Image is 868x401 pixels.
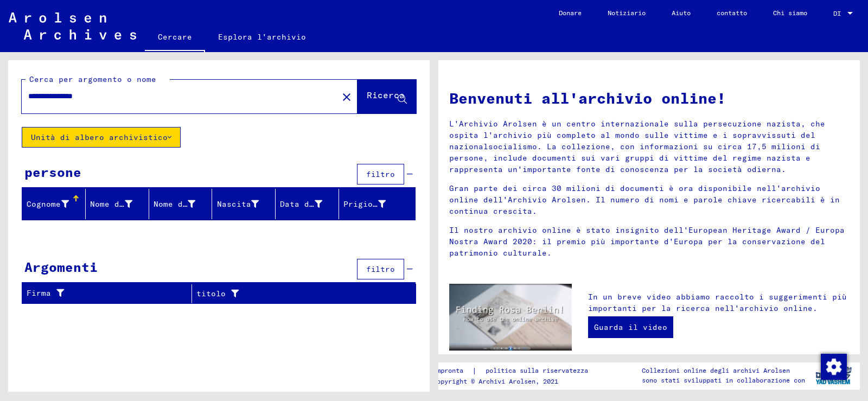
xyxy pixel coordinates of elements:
[9,12,136,40] img: Arolsen_neg.svg
[205,24,319,50] a: Esplora l'archivio
[343,195,402,213] div: Prigioniero n.
[217,199,251,209] font: Nascita
[31,132,168,142] font: Unità di albero archivistico
[366,169,395,179] font: filtro
[158,32,192,42] font: Cercare
[449,183,840,216] font: Gran parte dei circa 30 milioni di documenti è ora disponibile nell'archivio online dell'Archivio...
[833,9,841,17] font: DI
[29,74,156,84] font: Cerca per argomento o nome
[608,9,646,17] font: Notiziario
[821,354,847,380] img: Modifica consenso
[367,90,405,100] font: Ricerca
[588,316,673,338] a: Guarda il video
[357,259,404,279] button: filtro
[433,377,558,385] font: Copyright © Archivi Arolsen, 2021
[366,264,395,274] font: filtro
[339,189,415,219] mat-header-cell: Prigioniero n.
[154,199,227,209] font: Nome di nascita
[336,86,358,107] button: Chiaro
[559,9,582,17] font: Donare
[717,9,747,17] font: contatto
[433,366,463,374] font: impronta
[90,195,149,213] div: Nome di battesimo
[594,322,667,332] font: Guarda il video
[449,225,845,258] font: Il nostro archivio online è stato insignito dell'European Heritage Award / Europa Nostra Award 20...
[22,189,86,219] mat-header-cell: Cognome
[358,80,416,113] button: Ricerca
[477,365,601,377] a: politica sulla riservatezza
[449,88,726,107] font: Benvenuti all'archivio online!
[280,199,353,209] font: Data di nascita
[773,9,807,17] font: Chi siamo
[216,195,275,213] div: Nascita
[433,365,472,377] a: impronta
[449,284,572,351] img: video.jpg
[27,199,61,209] font: Cognome
[449,119,825,174] font: L'Archivio Arolsen è un centro internazionale sulla persecuzione nazista, che ospita l'archivio p...
[343,199,412,209] font: Prigioniero n.
[196,285,403,302] div: titolo
[218,32,306,42] font: Esplora l'archivio
[24,164,81,180] font: persone
[22,127,181,148] button: Unità di albero archivistico
[642,376,805,384] font: sono stati sviluppati in collaborazione con
[196,289,226,298] font: titolo
[27,288,51,298] font: Firma
[212,189,276,219] mat-header-cell: Nascita
[86,189,149,219] mat-header-cell: Nome di battesimo
[90,199,173,209] font: Nome di battesimo
[588,292,847,313] font: In un breve video abbiamo raccolto i suggerimenti più importanti per la ricerca nell'archivio onl...
[27,285,192,302] div: Firma
[154,195,212,213] div: Nome di nascita
[27,195,85,213] div: Cognome
[340,91,353,104] mat-icon: close
[149,189,213,219] mat-header-cell: Nome di nascita
[642,366,790,374] font: Collezioni online degli archivi Arolsen
[24,259,98,275] font: Argomenti
[145,24,205,52] a: Cercare
[672,9,691,17] font: Aiuto
[357,164,404,184] button: filtro
[486,366,588,374] font: politica sulla riservatezza
[813,362,854,389] img: yv_logo.png
[472,366,477,375] font: |
[276,189,339,219] mat-header-cell: Data di nascita
[280,195,339,213] div: Data di nascita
